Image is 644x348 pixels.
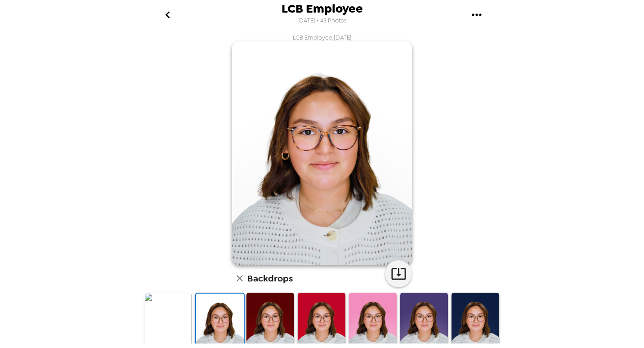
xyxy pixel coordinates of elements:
span: LCB Employee , [DATE] [293,34,352,41]
span: [DATE] • 43 Photos [297,15,347,27]
h6: Backdrops [247,271,293,286]
span: LCB Employee [282,3,363,15]
img: user [232,41,412,265]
